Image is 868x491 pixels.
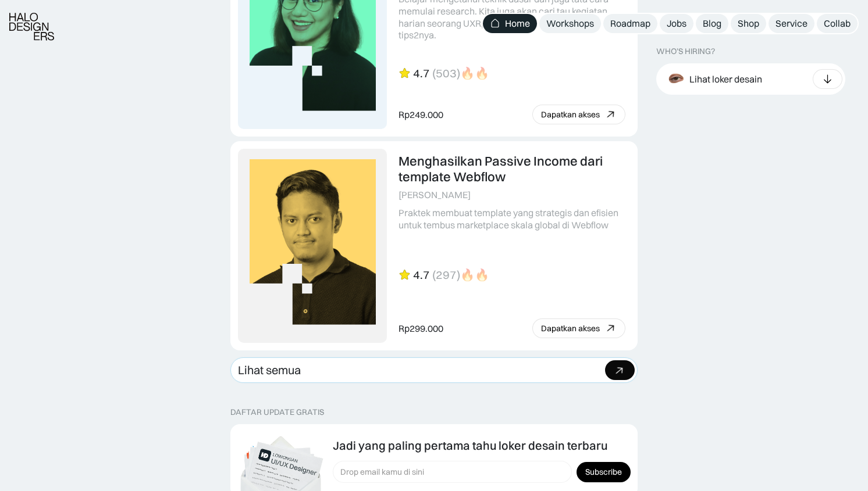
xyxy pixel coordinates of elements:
[667,17,686,30] div: Jobs
[703,17,721,30] div: Blog
[546,17,594,30] div: Workshops
[689,73,762,85] div: Lihat loker desain
[532,105,625,124] a: Dapatkan akses
[483,14,537,33] a: Home
[824,17,851,30] div: Collab
[541,110,600,120] div: Dapatkan akses
[610,17,650,30] div: Roadmap
[775,17,807,30] div: Service
[656,46,715,56] div: WHO’S HIRING?
[505,17,530,30] div: Home
[539,14,601,33] a: Workshops
[731,14,766,33] a: Shop
[696,14,728,33] a: Blog
[230,357,638,383] a: Lihat semua
[738,17,759,30] div: Shop
[399,109,443,121] div: Rp249.000
[532,318,625,338] a: Dapatkan akses
[603,14,657,33] a: Roadmap
[660,14,693,33] a: Jobs
[333,461,572,483] input: Drop email kamu di sini
[230,407,324,417] div: DAFTAR UPDATE GRATIS
[333,461,631,483] form: Form Subscription
[577,462,631,482] input: Subscribe
[238,363,301,377] div: Lihat semua
[817,14,858,33] a: Collab
[769,14,814,33] a: Service
[399,322,443,335] div: Rp299.000
[541,324,600,334] div: Dapatkan akses
[333,439,607,453] div: Jadi yang paling pertama tahu loker desain terbaru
